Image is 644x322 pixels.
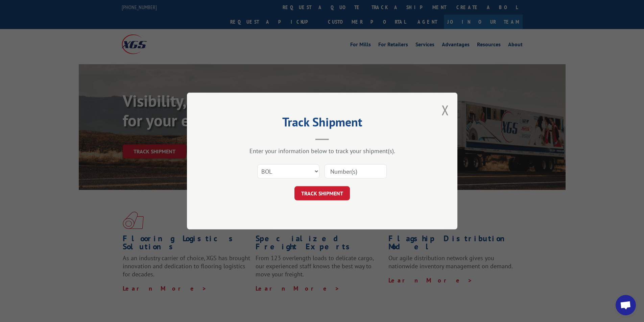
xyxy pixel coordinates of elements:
[442,101,449,119] button: Close modal
[616,295,636,315] div: Open chat
[221,117,424,130] h2: Track Shipment
[221,147,424,155] div: Enter your information below to track your shipment(s).
[325,164,387,178] input: Number(s)
[294,186,350,200] button: TRACK SHIPMENT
